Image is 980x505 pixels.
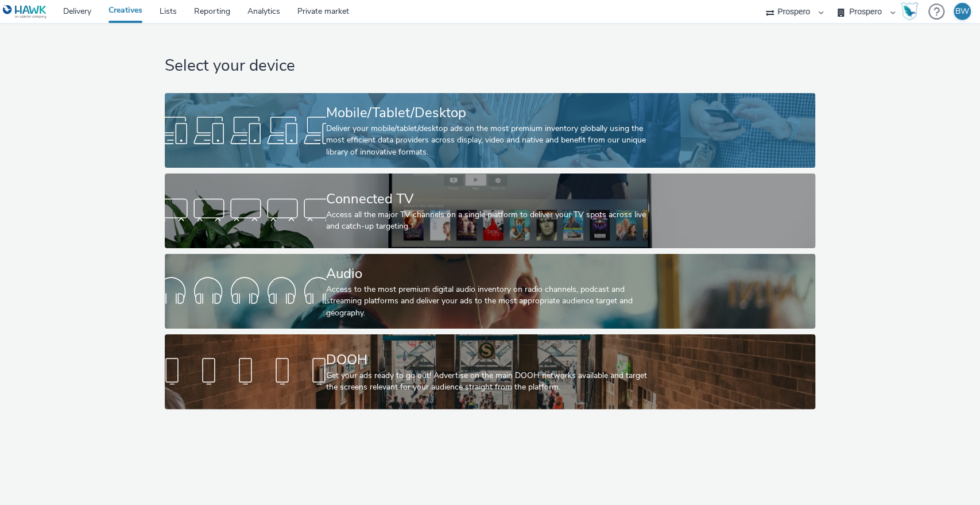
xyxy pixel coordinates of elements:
[901,2,923,21] a: Hawk Academy
[326,264,649,284] div: Audio
[165,93,815,168] a: Mobile/Tablet/DesktopDeliver your mobile/tablet/desktop ads on the most premium inventory globall...
[165,254,815,329] a: AudioAccess to the most premium digital audio inventory on radio channels, podcast and streaming ...
[165,334,815,409] a: DOOHGet your ads ready to go out! Advertise on the main DOOH networks available and target the sc...
[165,55,815,77] h1: Select your device
[901,2,918,21] img: Hawk Academy
[326,189,649,209] div: Connected TV
[326,284,649,319] div: Access to the most premium digital audio inventory on radio channels, podcast and streaming platf...
[326,209,649,233] div: Access all the major TV channels on a single platform to deliver your TV spots across live and ca...
[326,103,649,123] div: Mobile/Tablet/Desktop
[326,350,649,370] div: DOOH
[326,370,649,394] div: Get your ads ready to go out! Advertise on the main DOOH networks available and target the screen...
[326,123,649,158] div: Deliver your mobile/tablet/desktop ads on the most premium inventory globally using the most effi...
[955,3,969,20] div: BW
[3,5,47,19] img: undefined Logo
[165,174,815,248] a: Connected TVAccess all the major TV channels on a single platform to deliver your TV spots across...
